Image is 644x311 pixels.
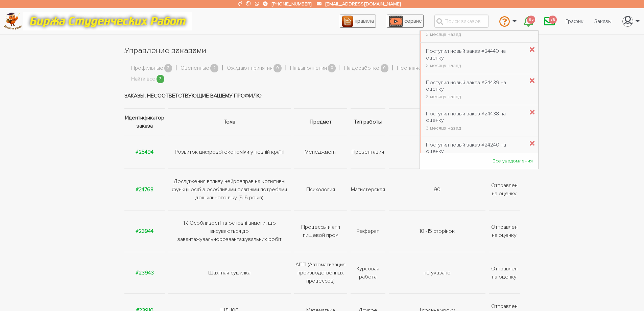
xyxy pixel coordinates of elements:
td: Отправлен на оценку [487,252,520,294]
td: Розвиток цифрової економіки у певній країні [167,135,292,169]
span: сервис [404,18,422,24]
td: Реферат [349,210,387,252]
span: 0 [273,64,282,72]
div: Поступил новый заказ #24439 на оценку [426,80,524,92]
td: не указано [387,252,487,294]
a: Оцененные [181,64,209,73]
a: #23944 [136,228,153,235]
a: Ожидают принятия [227,64,272,73]
span: 7 [157,75,165,83]
span: 2 [164,64,172,72]
a: На доработке [344,64,379,73]
a: Поступил новый заказ #24439 на оценку 3 месяца назад [421,75,530,103]
td: Отправлен на оценку [487,210,520,252]
a: Поступил новый заказ #24440 на оценку 3 месяца назад [421,44,530,72]
a: Найти все [131,75,156,84]
td: 10 -15 сторінок [387,210,487,252]
td: Дослідження впливу нейровправ на когнітивні функції осіб з особливими освітніми потребами дошкіль... [167,169,292,210]
a: 86 [539,12,560,30]
a: Поступил новый заказ #24438 на оценку 3 месяца назад [421,107,530,135]
div: Поступил новый заказ #24438 на оценку [426,111,524,124]
input: Поиск заказов [434,15,488,28]
td: Магистерская [349,169,387,210]
td: Психология [292,169,349,210]
div: 3 месяца назад [426,94,524,99]
td: 16 [387,135,487,169]
span: правила [355,18,374,24]
div: Поступил новый заказ #24440 на оценку [426,48,524,61]
a: #23943 [136,269,154,276]
td: Шахтная сушилка [167,252,292,294]
th: Предмет [292,109,349,135]
td: Презентация [349,135,387,169]
td: Заказы, несоответствующие вашему профилю [124,83,520,109]
a: Профильные [131,64,163,73]
div: Поступил новый заказ #24240 на оценку [426,142,524,155]
span: 0 [381,64,389,72]
th: Объем(стр.) [387,109,487,135]
th: Идентификатор заказа [124,109,167,135]
img: play_icon-49f7f135c9dc9a03216cfdbccbe1e3994649169d890fb554cedf0eac35a01ba8.png [389,16,403,27]
a: Все уведомления [487,155,538,167]
a: #24768 [136,186,153,193]
a: [EMAIL_ADDRESS][DOMAIN_NAME] [326,1,401,7]
td: АПП (Автоматизация производственных процессов) [292,252,349,294]
div: 3 месяца назад [426,63,524,68]
span: 95 [527,16,535,24]
a: 95 [518,12,539,30]
span: 86 [549,16,557,24]
td: 17. Особливості та основні вимоги, що висуваються до завантажувальнорозвантажувальних робіт [167,210,292,252]
a: [PHONE_NUMBER] [272,1,311,7]
span: 0 [328,64,336,72]
span: 2 [210,64,218,72]
td: Менеджмент [292,135,349,169]
a: Заказы [589,15,617,28]
img: logo-c4363faeb99b52c628a42810ed6dfb4293a56d4e4775eb116515dfe7f33672af.png [4,13,22,30]
div: 3 месяца назад [426,32,524,37]
td: 90 [387,169,487,210]
td: Курсовая работа [349,252,387,294]
div: 3 месяца назад [426,126,524,131]
a: График [560,15,589,28]
th: Тема [167,109,292,135]
a: #25494 [136,149,153,155]
td: Процессы и апп пищевой пром [292,210,349,252]
a: Поступил новый заказ #24240 на оценку 3 месяца назад [421,138,530,166]
h1: Управление заказами [124,45,520,57]
img: motto-12e01f5a76059d5f6a28199ef077b1f78e012cfde436ab5cf1d4517935686d32.gif [23,12,192,30]
img: agreement_icon-feca34a61ba7f3d1581b08bc946b2ec1ccb426f67415f344566775c155b7f62c.png [342,16,353,27]
td: Отправлен на оценку [487,169,520,210]
th: Тип работы [349,109,387,135]
a: сервис [387,15,424,28]
a: Неоплаченные [397,64,434,73]
a: На выполнении [290,64,327,73]
a: правила [340,15,376,28]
